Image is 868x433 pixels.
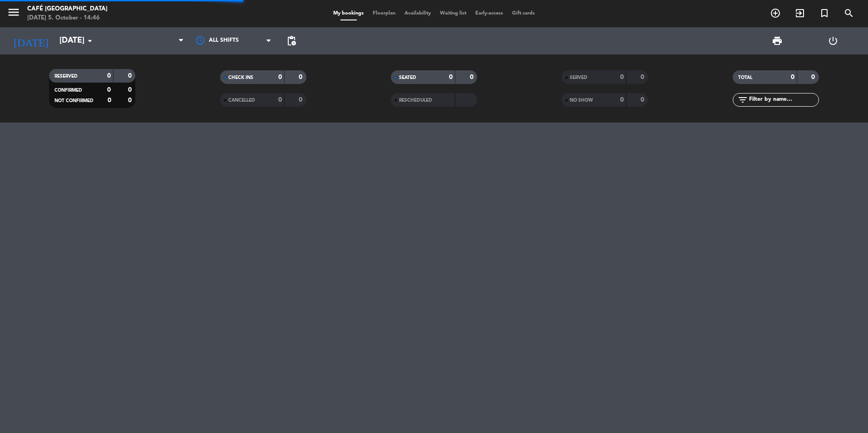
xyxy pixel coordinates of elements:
div: Café [GEOGRAPHIC_DATA] [27,5,108,14]
span: TOTAL [738,75,752,80]
strong: 0 [128,97,133,103]
span: Gift cards [508,11,539,16]
strong: 0 [128,73,133,79]
i: filter_list [737,94,748,105]
span: Floorplan [368,11,400,16]
span: My bookings [329,11,368,16]
span: CHECK INS [228,75,253,80]
span: SERVED [570,75,587,80]
span: SEATED [399,75,416,80]
span: CANCELLED [228,98,255,103]
i: power_settings_new [828,35,838,46]
span: NO SHOW [570,98,593,103]
i: turned_in_not [819,8,830,19]
strong: 0 [449,74,453,80]
span: NOT CONFIRMED [54,98,94,103]
div: [DATE] 5. October - 14:46 [27,14,108,23]
strong: 0 [299,97,304,103]
strong: 0 [299,74,304,80]
strong: 0 [620,97,624,103]
strong: 0 [108,97,111,103]
span: Availability [400,11,435,16]
i: arrow_drop_down [84,35,95,46]
span: Waiting list [435,11,471,16]
button: menu [7,5,20,22]
strong: 0 [107,87,111,93]
strong: 0 [620,74,624,80]
span: print [772,35,783,46]
span: CONFIRMED [54,88,82,93]
strong: 0 [791,74,794,80]
strong: 0 [128,87,133,93]
strong: 0 [470,74,475,80]
strong: 0 [278,74,282,80]
div: LOG OUT [805,27,862,54]
span: RESCHEDULED [399,98,432,103]
span: pending_actions [286,35,297,46]
i: menu [7,5,20,19]
span: Early-access [471,11,508,16]
i: add_circle_outline [770,8,781,19]
strong: 0 [278,97,282,103]
i: search [843,8,854,19]
strong: 0 [641,97,646,103]
strong: 0 [641,74,646,80]
i: exit_to_app [794,8,805,19]
i: [DATE] [7,31,55,51]
input: Filter by name... [748,95,819,105]
strong: 0 [811,74,817,80]
span: RESERVED [54,74,78,79]
strong: 0 [107,73,111,79]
